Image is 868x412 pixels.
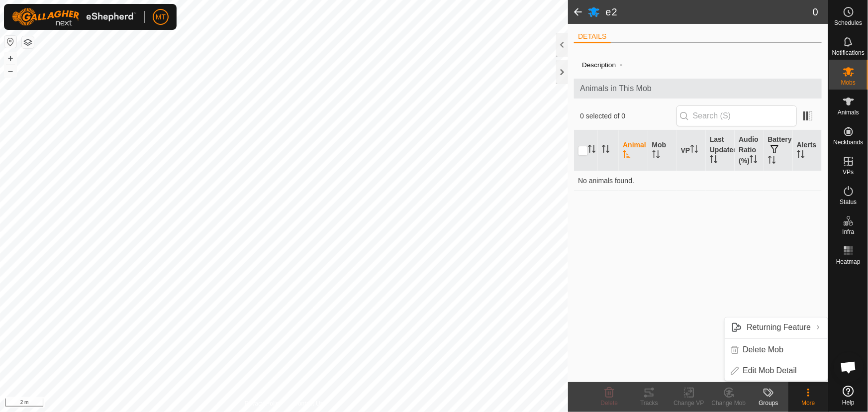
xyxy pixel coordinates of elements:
th: Last Updated [706,130,735,171]
li: DETAILS [574,31,610,43]
p-sorticon: Activate to sort [768,157,776,165]
span: Edit Mob Detail [743,365,797,377]
a: Contact Us [293,399,323,408]
td: No animals found. [574,171,822,191]
div: Change Mob [709,399,749,408]
span: Neckbands [833,139,863,145]
p-sorticon: Activate to sort [588,146,596,154]
th: Battery [764,130,793,171]
input: Search (S) [676,105,797,126]
p-sorticon: Activate to sort [797,152,805,160]
th: Alerts [793,130,822,171]
li: Returning Feature [725,317,828,337]
p-sorticon: Activate to sort [690,146,698,154]
span: Schedules [834,20,862,26]
span: VPs [843,169,854,175]
button: Reset Map [4,36,16,48]
p-sorticon: Activate to sort [623,152,631,160]
a: Privacy Policy [245,399,282,408]
div: Change VP [669,399,709,408]
li: Delete Mob [725,340,828,360]
img: Gallagher Logo [12,8,136,26]
span: Help [842,400,855,406]
th: Mob [648,130,677,171]
th: VP [677,130,706,171]
span: Animals in This Mob [580,83,816,95]
button: Map Layers [22,36,34,48]
th: Audio Ratio (%) [735,130,764,171]
button: + [4,52,16,64]
span: - [616,56,626,73]
span: Returning Feature [747,321,811,333]
span: Mobs [841,80,856,86]
a: Open chat [834,352,864,382]
span: Delete [601,400,618,407]
span: Animals [838,109,859,115]
div: More [788,399,828,408]
span: 0 [813,4,818,19]
h2: e2 [606,6,813,18]
button: – [4,65,16,77]
span: Delete Mob [743,344,783,356]
li: Edit Mob Detail [725,361,828,381]
div: Tracks [629,399,669,408]
th: Animal [619,130,648,171]
span: MT [156,12,166,22]
span: 0 selected of 0 [580,111,676,121]
a: Help [829,382,868,410]
span: Notifications [832,50,865,56]
div: Groups [749,399,788,408]
span: Infra [842,229,854,235]
p-sorticon: Activate to sort [652,152,660,160]
span: Status [840,199,857,205]
label: Description [582,61,616,69]
p-sorticon: Activate to sort [710,157,718,165]
p-sorticon: Activate to sort [602,146,610,154]
span: Heatmap [836,259,861,265]
p-sorticon: Activate to sort [750,157,758,165]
